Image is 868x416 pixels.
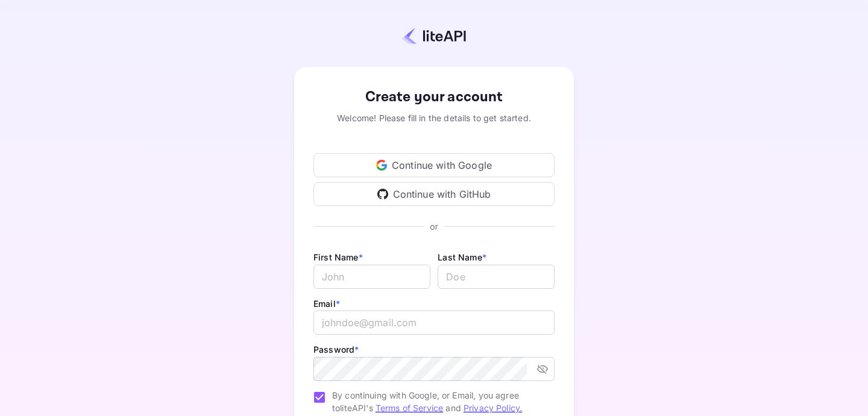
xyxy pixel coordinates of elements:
[464,403,522,413] a: Privacy Policy.
[313,252,363,262] label: First Name
[313,153,555,177] div: Continue with Google
[438,252,486,262] label: Last Name
[532,358,553,380] button: toggle password visibility
[313,112,555,124] div: Welcome! Please fill in the details to get started.
[313,265,430,289] input: John
[376,403,443,413] a: Terms of Service
[313,310,555,335] input: johndoe@gmail.com
[313,182,555,206] div: Continue with GitHub
[332,389,545,414] span: By continuing with Google, or Email, you agree to liteAPI's and
[313,298,340,309] label: Email
[313,344,359,355] label: Password
[402,27,466,45] img: liteapi
[313,86,555,108] div: Create your account
[438,265,555,289] input: Doe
